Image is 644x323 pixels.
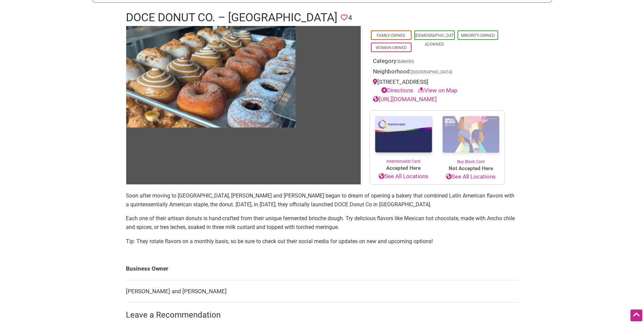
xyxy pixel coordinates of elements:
[126,214,518,231] p: Each one of their artisan donuts is hand-crafted from their unique fermented brioche dough. Try d...
[377,33,405,38] a: Family-Owned
[381,87,413,94] a: Directions
[348,13,352,23] span: 4
[370,164,437,172] span: Accepted Here
[126,9,337,26] h1: DOCE Donut Co. – [GEOGRAPHIC_DATA]
[461,33,495,38] a: Minority-Owned
[373,96,437,102] a: [URL][DOMAIN_NAME]
[373,67,502,78] div: Neighborhood:
[418,87,458,94] a: View on Map
[630,309,642,321] div: Scroll Back to Top
[370,172,437,181] a: See All Locations
[126,26,295,128] img: Doce Donut Co.
[126,280,518,303] td: [PERSON_NAME] and [PERSON_NAME]
[373,57,502,67] div: Category:
[415,33,454,47] a: [DEMOGRAPHIC_DATA]-Owned
[370,111,437,164] a: Intentionalist Card
[376,45,407,50] a: Woman-Owned
[437,172,505,181] a: See All Locations
[398,59,414,64] a: Bakeries
[373,78,502,95] div: [STREET_ADDRESS]
[437,111,505,159] img: Buy Black Card
[126,191,518,209] p: Soon after moving to [GEOGRAPHIC_DATA], [PERSON_NAME] and [PERSON_NAME] began to dream of opening...
[126,237,518,246] p: Tip: They rotate flavors on a monthly basis, so be sure to check out their social media for updat...
[370,111,437,158] img: Intentionalist Card
[126,258,518,280] td: Business Owner
[437,165,505,172] span: Not Accepted Here
[126,309,518,321] h3: Leave a Recommendation
[437,111,505,165] a: Buy Black Card
[411,70,452,74] span: [GEOGRAPHIC_DATA]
